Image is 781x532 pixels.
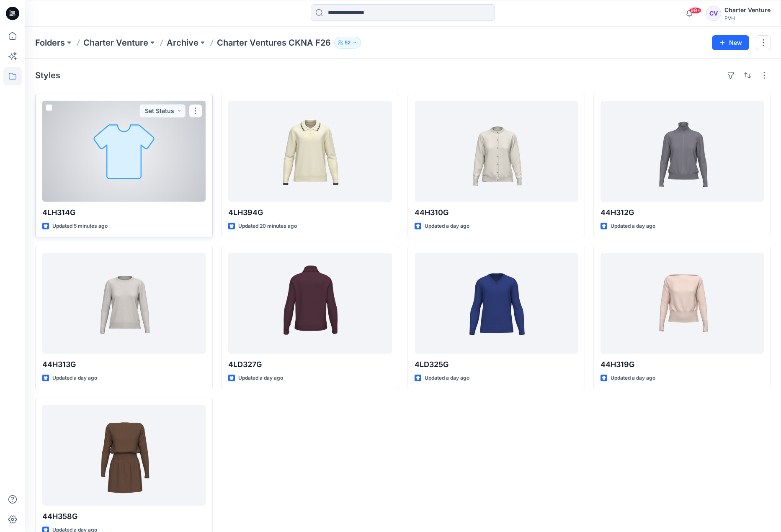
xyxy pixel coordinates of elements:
span: 99+ [689,7,701,14]
p: 44H358G [42,511,206,522]
a: 44H312G [601,101,764,202]
a: Charter Venture [83,37,148,49]
div: PVH [724,15,771,21]
p: 44H310G [415,207,578,218]
a: 44H310G [415,101,578,202]
p: 4LD327G [228,359,392,370]
p: Updated a day ago [425,222,469,231]
a: 44H358G [42,405,206,506]
a: 4LD327G [228,253,392,354]
p: 52 [345,38,351,47]
p: Updated 20 minutes ago [238,222,297,231]
p: 44H319G [601,359,764,370]
a: Archive [167,37,198,49]
button: 52 [334,37,361,49]
p: Updated 5 minutes ago [52,222,108,231]
p: 44H313G [42,359,206,370]
a: 4LH394G [228,101,392,202]
div: Charter Venture [724,5,771,15]
p: 4LD325G [415,359,578,370]
h4: Styles [35,70,60,80]
p: 4LH394G [228,207,392,218]
a: 4LH314G [42,101,206,202]
button: New [712,35,749,50]
a: 44H319G [601,253,764,354]
p: Updated a day ago [611,222,655,231]
p: Updated a day ago [238,374,283,383]
a: Folders [35,37,65,49]
a: 4LD325G [415,253,578,354]
div: CV [706,6,721,21]
a: 44H313G [42,253,206,354]
p: 4LH314G [42,207,206,218]
p: Charter Ventures CKNA F26 [217,37,331,49]
p: 44H312G [601,207,764,218]
p: Updated a day ago [611,374,655,383]
p: Updated a day ago [425,374,469,383]
p: Updated a day ago [52,374,97,383]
